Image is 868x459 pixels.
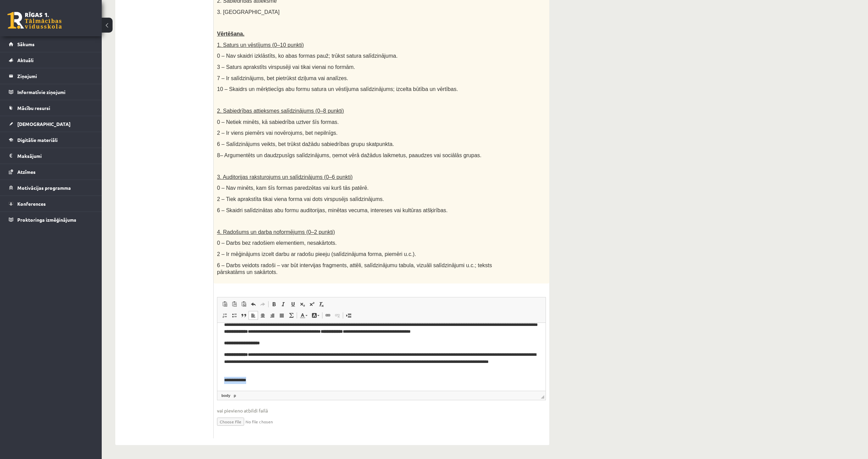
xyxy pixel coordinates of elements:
[17,169,36,175] span: Atzīmes
[217,75,348,81] span: 7 – Ir salīdzinājums, bet pietrūkst dziļuma vai analīzes.
[287,311,296,320] a: Math
[17,217,76,223] span: Proktoringa izmēģinājums
[323,311,333,320] a: Link (⌘+K)
[9,100,93,116] a: Mācību resursi
[344,311,353,320] a: Insert Page Break for Printing
[9,36,93,52] a: Sākums
[217,240,337,246] span: 0 – Darbs bez radošiem elementiem, nesakārtots.
[277,311,287,320] a: Justify
[217,108,344,114] span: 2. Sabiedrības attieksmes salīdzinājums (0–8 punkti)
[217,323,546,391] iframe: Editor, wiswyg-editor-user-answer-47024773658040
[9,180,93,196] a: Motivācijas programma
[298,300,307,309] a: Subscript
[217,262,492,275] span: 6 – Darbs veidots radoši – var būt intervijas fragments, attēli, salīdzinājumu tabula, vizuāli sa...
[230,311,239,320] a: Insert/Remove Bulleted List
[239,311,249,320] a: Block Quote
[249,300,258,309] a: Undo (⌘+Z)
[232,392,237,399] a: p element
[310,311,321,320] a: Background Color
[217,86,458,92] span: 10 – Skaidrs un mērķtiecīgs abu formu satura un vēstījuma salīdzinājums; izcelta būtība un vērtības.
[217,31,244,37] span: Vērtēšana.
[17,68,93,84] legend: Ziņojumi
[9,116,93,132] a: [DEMOGRAPHIC_DATA]
[217,407,546,414] span: vai pievieno atbildi failā
[217,207,448,213] span: 6 – Skaidri salīdzinātas abu formu auditorijas, minētas vecuma, intereses vai kultūras atšķirības.
[7,12,62,29] a: Rīgas 1. Tālmācības vidusskola
[217,196,384,202] span: 2 – Tiek aprakstīta tikai viena forma vai dots virspusējs salīdzinājums.
[9,196,93,212] a: Konferences
[268,311,277,320] a: Align Right
[298,311,310,320] a: Text Color
[9,212,93,227] a: Proktoringa izmēģinājums
[17,84,93,100] legend: Informatīvie ziņojumi
[220,300,230,309] a: Paste (⌘+V)
[9,84,93,100] a: Informatīvie ziņojumi
[220,311,230,320] a: Insert/Remove Numbered List
[9,164,93,180] a: Atzīmes
[217,119,339,125] span: 0 – Netiek minēts, kā sabiedrība uztver šīs formas.
[217,130,338,136] span: 2 – Ir viens piemērs vai novērojums, bet nepilnīgs.
[9,148,93,164] a: Maksājumi
[217,53,398,59] span: 0 – Nav skaidri izklāstīts, ko abas formas pauž; trūkst satura salīdzinājuma.
[17,148,93,164] legend: Maksājumi
[239,300,249,309] a: Paste from Word
[217,174,353,180] span: 3. Auditorijas raksturojums un salīdzinājums (0–6 punkti)
[317,300,326,309] a: Remove Format
[269,300,279,309] a: Bold (⌘+B)
[230,300,239,309] a: Paste as plain text (⌘+⇧+V)
[258,300,268,309] a: Redo (⌘+Y)
[17,41,35,47] span: Sākums
[541,395,544,399] span: Resize
[217,64,355,70] span: 3 – Saturs aprakstīts virspusēji vai tikai vienai no formām.
[17,185,71,191] span: Motivācijas programma
[217,9,279,15] span: 3. [GEOGRAPHIC_DATA]
[217,229,335,235] span: 4. Radošums un darba noformējums (0–2 punkti)
[17,121,71,127] span: [DEMOGRAPHIC_DATA]
[217,141,394,147] span: 6 – Salīdzinājums veikts, bet trūkst dažādu sabiedrības grupu skatpunkta.
[9,132,93,148] a: Digitālie materiāli
[279,300,288,309] a: Italic (⌘+I)
[17,57,34,63] span: Aktuāli
[17,105,50,111] span: Mācību resursi
[9,52,93,68] a: Aktuāli
[258,311,268,320] a: Center
[17,201,46,207] span: Konferences
[217,42,304,48] span: 1. Saturs un vēstījums (0–10 punkti)
[288,300,298,309] a: Underline (⌘+U)
[17,137,58,143] span: Digitālie materiāli
[217,251,416,257] span: 2 – Ir mēģinājums izcelt darbu ar radošu pieeju (salīdzinājuma forma, piemēri u.c.).
[217,185,369,191] span: 0 – Nav minēts, kam šīs formas paredzētas vai kurš tās patērē.
[333,311,342,320] a: Unlink
[307,300,317,309] a: Superscript
[217,152,481,158] span: 8– Argumentēts un daudzpusīgs salīdzinājums, ņemot vērā dažādus laikmetus, paaudzes vai sociālās ...
[249,311,258,320] a: Align Left
[220,392,232,399] a: body element
[9,68,93,84] a: Ziņojumi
